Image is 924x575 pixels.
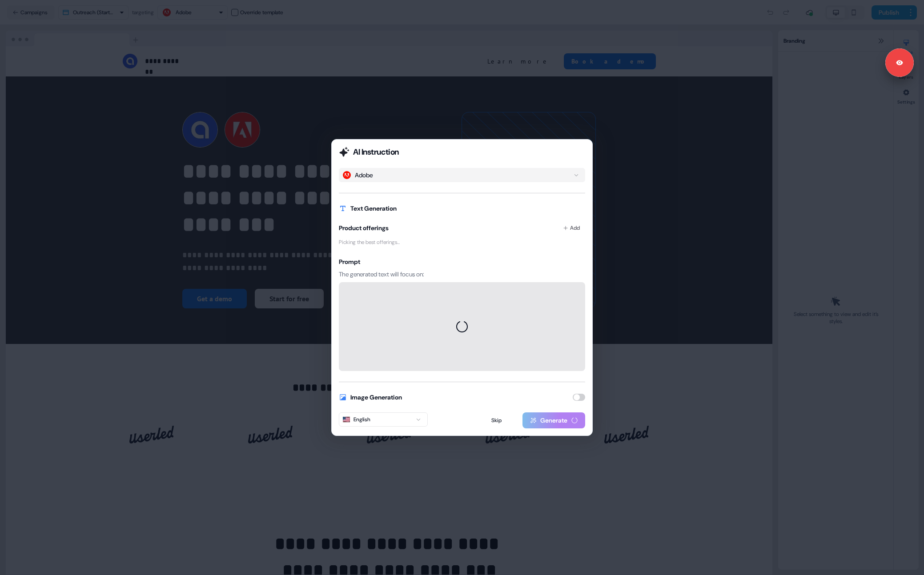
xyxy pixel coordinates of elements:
[339,224,389,232] h2: Product offerings
[350,204,397,213] h2: Text Generation
[343,417,350,422] img: The English flag
[339,257,585,266] h3: Prompt
[355,171,373,180] div: Adobe
[558,220,585,236] button: Add
[472,412,521,428] button: Skip
[353,147,399,157] h2: AI Instruction
[350,393,402,402] h2: Image Generation
[343,415,370,424] div: English
[339,238,400,247] span: Picking the best offerings...
[339,270,585,279] p: The generated text will focus on:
